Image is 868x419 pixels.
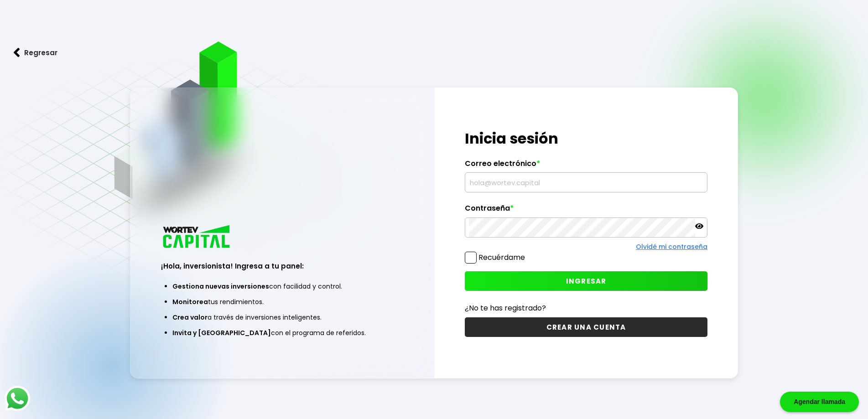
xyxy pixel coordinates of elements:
[172,279,392,294] li: con facilidad y control.
[14,48,20,57] img: flecha izquierda
[172,282,269,291] span: Gestiona nuevas inversiones
[469,173,703,192] input: hola@wortev.capital
[780,392,859,412] div: Agendar llamada
[172,328,271,337] span: Invita y [GEOGRAPHIC_DATA]
[172,297,208,306] span: Monitorea
[636,242,707,251] a: Olvidé mi contraseña
[478,252,525,263] label: Recuérdame
[465,302,707,337] a: ¿No te has registrado?CREAR UNA CUENTA
[161,224,233,251] img: logo_wortev_capital
[172,325,392,341] li: con el programa de referidos.
[465,271,707,291] button: INGRESAR
[465,204,707,217] label: Contraseña
[172,310,392,325] li: a través de inversiones inteligentes.
[161,261,404,271] h3: ¡Hola, inversionista! Ingresa a tu panel:
[172,313,208,322] span: Crea valor
[5,386,30,411] img: logos_whatsapp-icon.242b2217.svg
[465,302,707,314] p: ¿No te has registrado?
[465,159,707,173] label: Correo electrónico
[465,317,707,337] button: CREAR UNA CUENTA
[465,128,707,150] h1: Inicia sesión
[566,276,607,286] span: INGRESAR
[172,294,392,310] li: tus rendimientos.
